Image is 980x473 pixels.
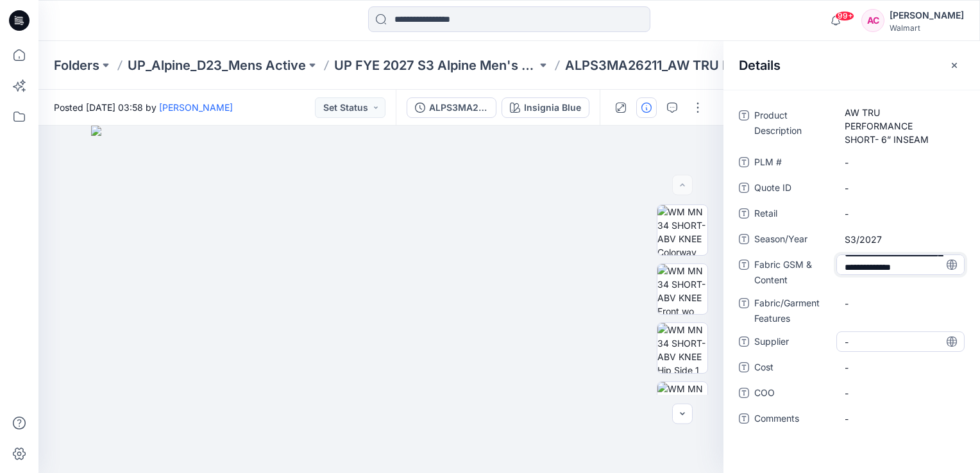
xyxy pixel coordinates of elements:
[159,102,233,113] a: [PERSON_NAME]
[754,231,831,249] span: Season/Year
[524,101,581,115] div: Insignia Blue
[835,11,854,21] span: 99+
[657,264,707,314] img: WM MN 34 SHORT-ABV KNEE Front wo Avatar
[861,9,884,32] div: AC
[754,334,831,352] span: Supplier
[407,97,496,118] button: ALPS3MA26211_AW TRU PERFORMANCE SHORT- 6” INSEAM
[890,23,964,33] div: Walmart
[754,180,831,198] span: Quote ID
[754,154,831,172] span: PLM #
[657,382,707,432] img: WM MN 34 SHORT-ABV KNEE Back wo Avatar
[845,386,956,400] span: -
[845,156,956,169] span: -
[845,207,956,220] span: -
[54,101,233,114] span: Posted [DATE] 03:58 by
[54,56,99,74] a: Folders
[565,56,768,74] p: ALPS3MA26211_AW TRU PERFORMANCE SHORT- 6” INSEAM
[502,97,589,118] button: Insignia Blue
[91,126,671,473] img: eyJhbGciOiJIUzI1NiIsImtpZCI6IjAiLCJzbHQiOiJzZXMiLCJ0eXAiOiJKV1QifQ.eyJkYXRhIjp7InR5cGUiOiJzdG9yYW...
[657,323,707,373] img: WM MN 34 SHORT-ABV KNEE Hip Side 1 wo Avatar
[429,101,488,115] div: ALPS3MA26211_AW TRU PERFORMANCE SHORT- 6” INSEAM
[845,412,956,426] span: -
[754,206,831,224] span: Retail
[754,108,831,147] span: Product Description
[845,181,956,195] span: -
[845,233,956,246] span: S3/2027
[890,8,964,23] div: [PERSON_NAME]
[845,297,956,310] span: -
[845,361,956,374] span: -
[636,97,657,118] button: Details
[754,360,831,378] span: Cost
[754,411,831,429] span: Comments
[754,295,831,326] span: Fabric/Garment Features
[845,106,956,146] span: AW TRU PERFORMANCE SHORT- 6” INSEAM
[754,385,831,403] span: COO
[657,205,707,255] img: WM MN 34 SHORT-ABV KNEE Colorway wo Avatar
[845,335,956,349] span: -
[754,257,831,288] span: Fabric GSM & Content
[128,56,306,74] a: UP_Alpine_D23_Mens Active
[334,56,537,74] a: UP FYE 2027 S3 Alpine Men's Active Alpine
[739,58,781,73] h2: Details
